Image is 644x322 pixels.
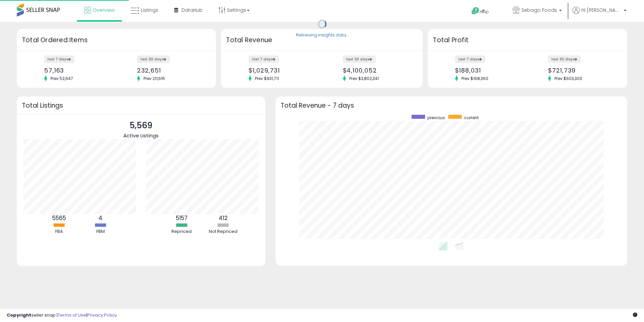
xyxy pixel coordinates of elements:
[226,35,418,45] h3: Total Revenue
[52,214,66,222] b: 5565
[581,7,622,14] span: Hi [PERSON_NAME]
[219,214,228,222] b: 412
[93,7,115,14] span: Overview
[249,55,279,63] label: last 7 days
[343,55,376,63] label: last 30 days
[249,67,317,74] div: $1,029,731
[548,67,615,74] div: $721,739
[161,229,202,235] div: Repriced
[44,67,111,74] div: 57,163
[203,229,243,235] div: Not Repriced
[182,7,203,14] span: DataHub
[433,35,622,45] h3: Total Profit
[98,214,102,222] b: 4
[252,76,282,81] span: Prev: $931,711
[455,67,522,74] div: $188,031
[137,67,204,74] div: 232,651
[343,67,411,74] div: $4,100,052
[123,132,159,139] span: Active Listings
[281,103,622,108] h3: Total Revenue - 7 days
[80,229,121,235] div: FBM
[521,7,557,14] span: Sebago Foods
[137,55,170,63] label: last 30 days
[480,9,489,15] span: Help
[141,7,158,14] span: Listings
[548,55,581,63] label: last 30 days
[551,76,585,81] span: Prev: $603,303
[427,115,445,120] span: previous
[22,35,211,45] h3: Total Ordered Items
[44,55,74,63] label: last 7 days
[176,214,188,222] b: 5157
[140,76,168,81] span: Prev: 211,615
[123,119,159,132] p: 5,569
[455,55,485,63] label: last 7 days
[464,115,479,120] span: current
[466,2,502,22] a: Help
[22,103,260,108] h3: Total Listings
[471,7,480,15] i: Get Help
[47,76,76,81] span: Prev: 52,647
[39,229,79,235] div: FBA
[458,76,492,81] span: Prev: $168,360
[346,76,382,81] span: Prev: $3,802,341
[296,32,348,38] div: Retrieving insights data..
[573,7,626,22] a: Hi [PERSON_NAME]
